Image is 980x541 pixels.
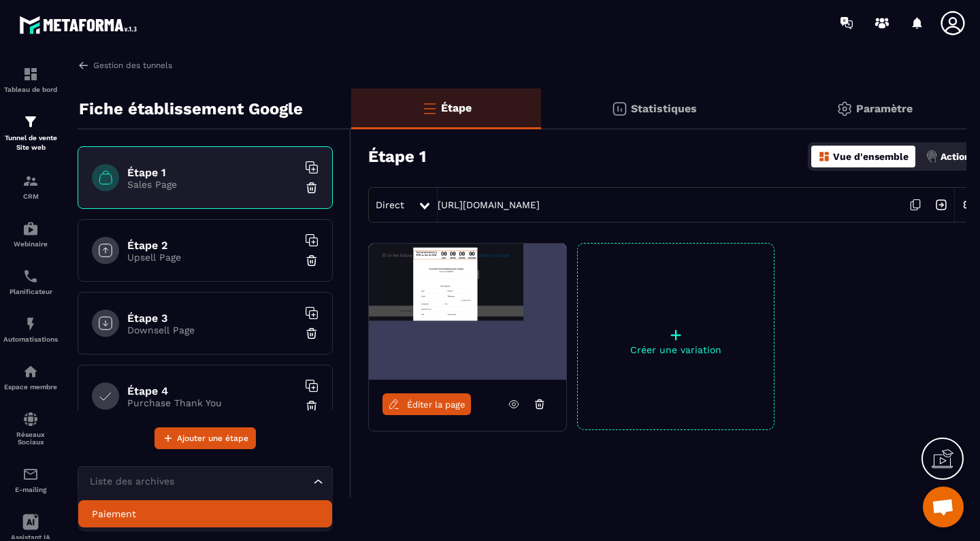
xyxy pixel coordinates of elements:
h6: Étape 1 [127,166,297,179]
a: [URL][DOMAIN_NAME] [438,199,540,210]
img: dashboard-orange.40269519.svg [818,150,830,163]
a: automationsautomationsEspace membre [3,353,58,401]
p: Étape [441,101,472,114]
p: + [578,325,774,344]
span: Ajouter une étape [177,431,248,445]
a: automationsautomationsWebinaire [3,210,58,258]
p: E-mailing [3,486,58,493]
img: arrow-next.bcc2205e.svg [928,192,954,218]
h6: Étape 2 [127,239,297,252]
input: Search for option [86,474,310,489]
p: Fiche établissement Google [79,95,303,122]
img: trash [305,254,318,267]
img: actions.d6e523a2.png [926,150,938,163]
h6: Étape 3 [127,312,297,325]
p: CRM [3,193,58,200]
h3: Étape 1 [368,147,426,166]
a: formationformationTableau de bord [3,56,58,103]
a: social-networksocial-networkRéseaux Sociaux [3,401,58,456]
img: stats.20deebd0.svg [611,101,627,117]
p: Tableau de bord [3,86,58,93]
img: trash [305,399,318,413]
div: Ouvrir le chat [923,487,964,527]
p: Assistant IA [3,534,58,541]
img: automations [22,363,39,380]
a: formationformationCRM [3,163,58,210]
p: Sales Page [127,179,297,190]
img: automations [22,316,39,332]
img: social-network [22,411,39,427]
span: Éditer la page [407,399,465,410]
button: Ajouter une étape [154,427,256,449]
p: Purchase Thank You [127,397,297,408]
p: Réseaux Sociaux [3,431,58,446]
p: Downsell Page [127,325,297,335]
p: Statistiques [631,102,697,115]
a: automationsautomationsAutomatisations [3,306,58,353]
img: formation [22,66,39,82]
img: formation [22,173,39,189]
img: image [369,244,566,380]
a: Gestion des tunnels [78,59,172,71]
p: Automatisations [3,335,58,343]
p: Planificateur [3,288,58,295]
p: Vue d'ensemble [833,151,909,162]
a: emailemailE-mailing [3,456,58,504]
a: schedulerschedulerPlanificateur [3,258,58,306]
p: Tunnel de vente Site web [3,133,58,152]
div: Search for option [78,466,333,497]
img: scheduler [22,268,39,284]
p: Actions [941,151,975,162]
img: email [22,466,39,482]
p: Espace membre [3,383,58,391]
p: Paiement [92,507,318,521]
a: formationformationTunnel de vente Site web [3,103,58,163]
a: Éditer la page [382,393,471,415]
img: formation [22,114,39,130]
p: Webinaire [3,240,58,248]
img: setting-gr.5f69749f.svg [836,101,853,117]
p: Upsell Page [127,252,297,263]
img: bars-o.4a397970.svg [421,100,438,116]
img: trash [305,181,318,195]
span: Direct [376,199,404,210]
h6: Étape 4 [127,384,297,397]
img: trash [305,327,318,340]
p: Créer une variation [578,344,774,355]
p: Paramètre [856,102,913,115]
img: logo [19,12,142,37]
img: arrow [78,59,90,71]
img: automations [22,220,39,237]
